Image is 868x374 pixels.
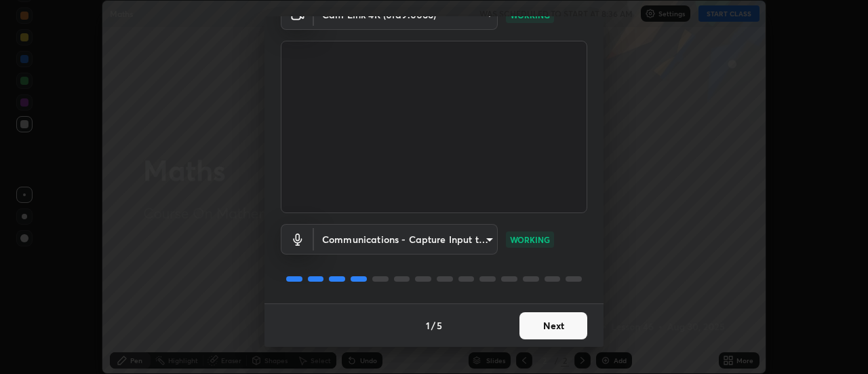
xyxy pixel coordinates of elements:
[519,312,587,339] button: Next
[431,318,435,333] h4: /
[510,233,550,246] p: WORKING
[426,318,430,333] h4: 1
[437,318,442,333] h4: 5
[314,224,498,255] div: Cam Link 4K (0fd9:0066)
